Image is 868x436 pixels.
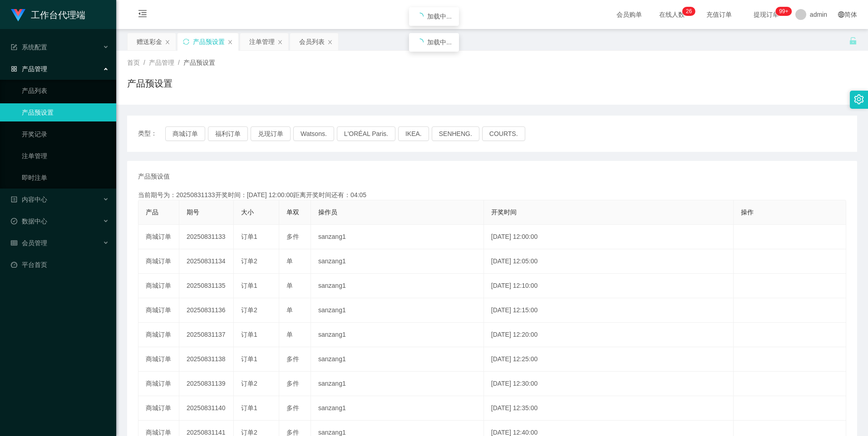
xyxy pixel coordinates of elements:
[11,11,85,18] a: 工作台代理端
[227,39,233,45] i: 图标: close
[11,218,47,225] span: 数据中心
[179,225,234,249] td: 20250831133
[137,33,162,50] div: 赠送彩金
[11,44,47,51] span: 系统配置
[143,59,145,66] span: /
[286,306,293,314] span: 单
[138,274,179,298] td: 商城订单
[741,208,754,216] span: 操作
[398,126,429,141] button: IKEA.
[149,59,174,66] span: 产品管理
[138,298,179,323] td: 商城订单
[179,249,234,274] td: 20250831134
[127,77,173,90] h1: 产品预设置
[241,331,257,338] span: 订单1
[11,196,17,203] i: 图标: profile
[286,257,293,265] span: 单
[286,282,293,289] span: 单
[484,347,734,372] td: [DATE] 12:25:00
[286,233,299,240] span: 多件
[299,33,325,50] div: 会员列表
[178,59,180,66] span: /
[11,196,47,203] span: 内容中心
[277,39,283,45] i: 图标: close
[293,126,334,141] button: Watsons.
[146,208,158,216] span: 产品
[241,404,257,412] span: 订单1
[31,0,85,29] h1: 工作台代理端
[22,125,109,143] a: 开奖记录
[655,11,689,18] span: 在线人数
[241,380,257,387] span: 订单2
[311,347,484,372] td: sanzang1
[311,225,484,249] td: sanzang1
[311,323,484,347] td: sanzang1
[482,126,525,141] button: COURTS.
[179,396,234,421] td: 20250831140
[241,306,257,314] span: 订单2
[427,39,452,46] span: 加载中...
[749,11,784,18] span: 提现订单
[286,380,299,387] span: 多件
[138,190,846,200] div: 当前期号为：20250831133开奖时间：[DATE] 12:00:00距离开奖时间还有：04:05
[241,233,257,240] span: 订单1
[241,208,254,216] span: 大小
[849,37,857,45] i: 图标: unlock
[165,39,170,45] i: 图标: close
[127,59,140,66] span: 首页
[484,323,734,347] td: [DATE] 12:20:00
[11,240,17,246] i: 图标: table
[179,274,234,298] td: 20250831135
[689,7,692,16] p: 6
[311,372,484,396] td: sanzang1
[484,274,734,298] td: [DATE] 12:10:00
[249,33,275,50] div: 注单管理
[311,249,484,274] td: sanzang1
[432,126,479,141] button: SENHENG.
[11,65,47,73] span: 产品管理
[183,59,215,66] span: 产品预设置
[311,396,484,421] td: sanzang1
[138,372,179,396] td: 商城订单
[286,331,293,338] span: 单
[22,169,109,187] a: 即时注单
[838,11,844,18] i: 图标: global
[11,218,17,224] i: 图标: check-circle-o
[491,208,517,216] span: 开奖时间
[208,126,248,141] button: 福利订单
[11,256,109,274] a: 图标: dashboard平台首页
[484,372,734,396] td: [DATE] 12:30:00
[251,126,291,141] button: 兑现订单
[241,282,257,289] span: 订单1
[241,429,257,436] span: 订单2
[286,208,299,216] span: 单双
[311,298,484,323] td: sanzang1
[165,126,205,141] button: 商城订单
[22,103,109,121] a: 产品预设置
[11,9,25,22] img: logo.9652507e.png
[138,225,179,249] td: 商城订单
[138,126,165,141] span: 类型：
[337,126,395,141] button: L'ORÉAL Paris.
[686,7,689,16] p: 2
[286,429,299,436] span: 多件
[179,298,234,323] td: 20250831136
[702,11,736,18] span: 充值订单
[179,372,234,396] td: 20250831139
[775,7,792,16] sup: 1026
[318,208,337,216] span: 操作员
[484,396,734,421] td: [DATE] 12:35:00
[138,172,170,181] span: 产品预设值
[854,94,864,104] i: 图标: setting
[183,39,189,45] i: 图标: sync
[311,274,484,298] td: sanzang1
[286,404,299,412] span: 多件
[22,147,109,165] a: 注单管理
[682,7,695,16] sup: 26
[427,13,452,20] span: 加载中...
[127,0,158,29] i: 图标: menu-fold
[484,249,734,274] td: [DATE] 12:05:00
[286,355,299,363] span: 多件
[241,257,257,265] span: 订单2
[484,225,734,249] td: [DATE] 12:00:00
